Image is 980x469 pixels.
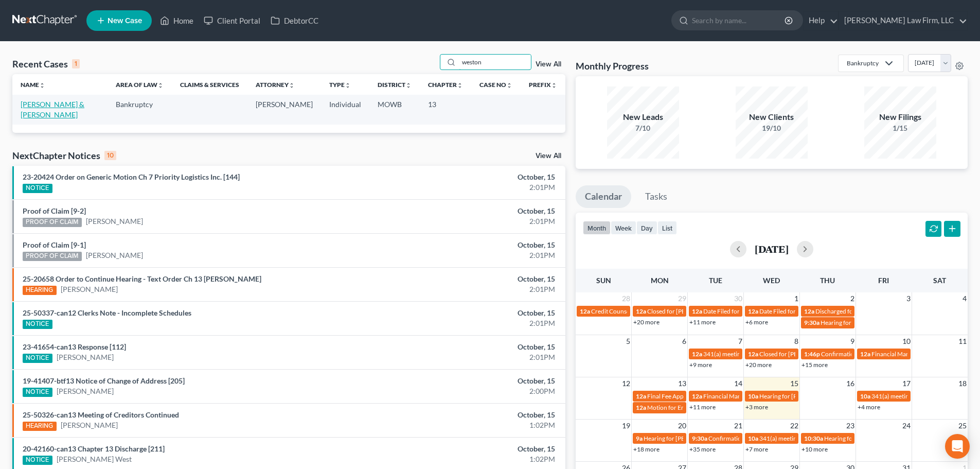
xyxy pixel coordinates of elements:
i: unfold_more [405,82,412,89]
a: +10 more [801,445,828,453]
a: +35 more [689,445,716,453]
span: 12a [636,307,646,315]
span: 23 [845,420,856,432]
span: 16 [845,377,856,390]
span: Wed [763,276,780,285]
input: Search by name... [459,55,531,70]
a: Help [804,11,838,30]
span: 9:30a [692,435,707,442]
a: +20 more [633,318,660,326]
span: Confirmation hearing for [PERSON_NAME] [708,435,825,442]
a: +3 more [745,403,768,411]
span: 12 [621,377,631,390]
span: Financial Management for [PERSON_NAME] [703,392,823,400]
a: DebtorCC [265,11,324,30]
span: 10a [748,435,758,442]
a: View All [536,152,561,160]
div: HEARING [23,422,57,431]
span: 12a [692,392,702,400]
td: [PERSON_NAME] [247,95,321,124]
span: Discharged for [PERSON_NAME] [815,307,905,315]
span: Thu [820,276,835,285]
span: 9:30a [804,319,819,326]
a: Client Portal [199,11,265,30]
div: 2:01PM [384,250,555,260]
a: 23-20424 Order on Generic Motion Ch 7 Priority Logistics Inc. [144] [23,172,240,181]
span: 12a [748,350,758,358]
span: Fri [878,276,889,285]
a: [PERSON_NAME] [61,284,118,294]
div: NOTICE [23,184,52,193]
i: unfold_more [345,82,351,89]
div: 2:00PM [384,386,555,396]
a: +9 more [689,361,712,369]
i: unfold_more [289,82,295,89]
span: 18 [957,377,968,390]
a: Typeunfold_more [329,81,351,89]
span: Hearing for [PERSON_NAME] [821,319,901,326]
div: New Clients [736,111,808,123]
span: Closed for [PERSON_NAME], Demetrielannett [759,350,883,358]
a: 25-50326-can13 Meeting of Creditors Continued [23,410,179,419]
a: [PERSON_NAME] [57,386,114,396]
a: [PERSON_NAME] West [57,454,132,464]
span: 29 [677,292,687,305]
a: Districtunfold_more [378,81,412,89]
span: 12a [636,392,646,400]
div: October, 15 [384,444,555,454]
a: +4 more [858,403,880,411]
a: +11 more [689,403,716,411]
div: October, 15 [384,274,555,284]
a: +7 more [745,445,768,453]
i: unfold_more [457,82,463,89]
span: Sat [933,276,946,285]
div: NOTICE [23,388,52,397]
span: 12a [692,350,702,358]
span: 10 [901,335,912,348]
div: New Filings [864,111,936,123]
span: 11 [957,335,968,348]
div: PROOF OF CLAIM [23,218,82,227]
a: Chapterunfold_more [428,81,463,89]
span: 7 [737,335,743,348]
div: 1/15 [864,123,936,133]
span: 12a [636,404,646,411]
h3: Monthly Progress [576,60,649,72]
a: Nameunfold_more [21,81,45,89]
td: MOWB [369,95,420,124]
span: New Case [108,17,142,25]
a: [PERSON_NAME] Law Firm, LLC [839,11,967,30]
span: 12a [580,307,590,315]
div: 19/10 [736,123,808,133]
a: +20 more [745,361,772,369]
span: 14 [733,377,743,390]
div: 2:01PM [384,284,555,294]
div: 7/10 [607,123,679,133]
a: +6 more [745,318,768,326]
a: Calendar [576,185,631,208]
span: 25 [957,420,968,432]
button: day [636,221,657,235]
span: Hearing for 1 Big Red, LLC [824,435,894,442]
a: Area of Lawunfold_more [116,81,164,89]
span: 1 [793,292,799,305]
span: 24 [901,420,912,432]
div: October, 15 [384,410,555,420]
div: New Leads [607,111,679,123]
a: [PERSON_NAME] [57,352,114,362]
span: 10a [748,392,758,400]
span: 341(a) meeting for [PERSON_NAME] & [PERSON_NAME] [759,435,913,442]
span: 6 [681,335,687,348]
td: Bankruptcy [108,95,172,124]
span: 3 [905,292,912,305]
i: unfold_more [506,82,512,89]
span: 4 [961,292,968,305]
div: 1:02PM [384,454,555,464]
a: [PERSON_NAME] [61,420,118,430]
input: Search by name... [692,11,786,30]
div: October, 15 [384,342,555,352]
div: NOTICE [23,320,52,329]
span: Confirmation hearing for Apple Central KC [821,350,936,358]
div: NextChapter Notices [12,149,116,162]
a: Home [155,11,199,30]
